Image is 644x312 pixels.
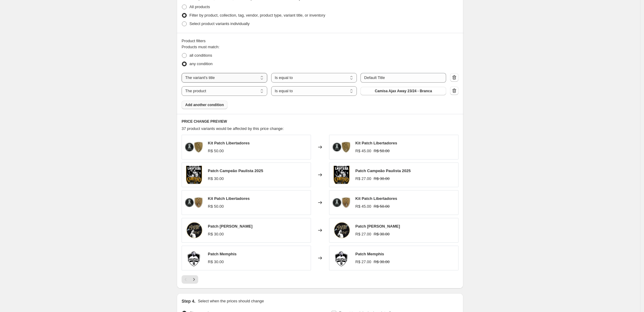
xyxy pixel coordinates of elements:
[355,176,371,182] div: R$ 27.00
[374,148,390,154] strike: R$ 50.00
[355,252,384,256] span: Patch Memphis
[185,249,203,267] img: PatchMemphis_80x.webp
[185,221,203,239] img: PatchGarro_80x.webp
[208,252,236,256] span: Patch Memphis
[190,275,198,284] button: Next
[182,45,220,49] span: Products must match:
[332,249,351,267] img: PatchMemphis_80x.webp
[355,203,371,210] div: R$ 45.00
[189,61,213,66] span: any condition
[355,231,371,237] div: R$ 27.00
[374,231,390,237] strike: R$ 30.00
[198,298,264,304] p: Select when the prices should change
[182,119,458,124] h6: PRICE CHANGE PREVIEW
[182,38,458,44] div: Product filters
[360,87,446,95] button: Camisa Ajax Away 23/24 - Branca
[355,259,371,265] div: R$ 27.00
[332,138,351,156] img: Kitpatch2libertadores_80x.webp
[208,196,250,201] span: Kit Patch Libertadores
[189,5,210,9] span: All products
[208,259,224,265] div: R$ 30.00
[355,196,397,201] span: Kit Patch Libertadores
[182,298,195,304] h2: Step 4.
[189,53,212,58] span: all conditions
[182,275,198,284] nav: Pagination
[208,224,252,228] span: Patch [PERSON_NAME]
[182,126,284,131] span: 37 product variants would be affected by this price change:
[355,141,397,145] span: Kit Patch Libertadores
[208,231,224,237] div: R$ 30.00
[185,102,224,107] span: Add another condition
[332,221,351,239] img: PatchGarro_80x.webp
[332,166,351,184] img: PatchCorinthiansCampeaoPaulista_80x.webp
[185,138,203,156] img: Kitpatch2libertadores_80x.webp
[182,101,227,109] button: Add another condition
[332,194,351,212] img: Kit_2_patchs_libertadores_22_11zon_80x.webp
[374,259,390,265] strike: R$ 30.00
[185,194,203,212] img: Kit_2_patchs_libertadores_22_11zon_80x.webp
[208,148,224,154] div: R$ 50.00
[208,176,224,182] div: R$ 30.00
[208,169,263,173] span: Patch Campeão Paulista 2025
[208,203,224,210] div: R$ 50.00
[355,224,400,228] span: Patch [PERSON_NAME]
[355,169,411,173] span: Patch Campeão Paulista 2025
[208,141,250,145] span: Kit Patch Libertadores
[374,203,390,210] strike: R$ 50.00
[374,176,390,182] strike: R$ 30.00
[375,89,432,93] span: Camisa Ajax Away 23/24 - Branca
[189,21,249,26] span: Select product variants individually
[185,166,203,184] img: PatchCorinthiansCampeaoPaulista_80x.webp
[355,148,371,154] div: R$ 45.00
[189,13,325,17] span: Filter by product, collection, tag, vendor, product type, variant title, or inventory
